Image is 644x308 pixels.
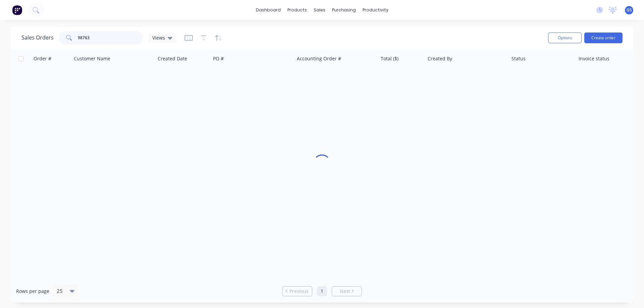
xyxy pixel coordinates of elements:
[329,5,359,15] div: purchasing
[317,286,327,296] a: Page 1 is your current page
[152,34,165,41] span: Views
[340,288,350,295] span: Next
[512,55,526,62] div: Status
[74,55,110,62] div: Customer Name
[627,7,632,13] span: GS
[279,286,365,296] ul: Pagination
[297,55,341,62] div: Accounting Order #
[253,5,284,15] a: dashboard
[548,33,582,43] button: Options
[381,55,398,62] div: Total ($)
[428,55,452,62] div: Created By
[332,288,362,295] a: Next page
[282,288,312,295] a: Previous page
[284,5,310,15] div: products
[310,5,329,15] div: sales
[16,288,49,295] span: Rows per page
[158,55,187,62] div: Created Date
[289,288,309,295] span: Previous
[12,5,22,15] img: Factory
[359,5,392,15] div: productivity
[34,55,51,62] div: Order #
[584,33,623,43] button: Create order
[579,55,609,62] div: Invoice status
[78,31,143,45] input: Search...
[21,35,54,41] h1: Sales Orders
[213,55,224,62] div: PO #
